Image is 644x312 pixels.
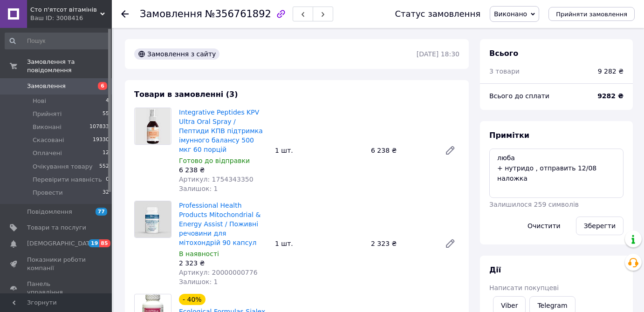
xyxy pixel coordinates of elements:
span: Нові [33,97,46,105]
span: Примітки [489,131,529,140]
span: Замовлення [27,82,66,90]
div: 6 238 ₴ [179,165,267,175]
span: 0 [106,176,109,184]
span: Готово до відправки [179,157,250,164]
div: - 40% [179,294,206,305]
span: Оплачені [33,149,62,157]
span: 55 [103,110,109,118]
div: 9 282 ₴ [598,67,623,76]
span: 12 [103,149,109,157]
div: Ваш ID: 3008416 [30,14,112,22]
span: Залишилося 259 символів [489,201,579,208]
span: 3 товари [489,68,520,75]
button: Очистити [520,217,569,235]
div: 2 323 ₴ [179,258,267,268]
span: Артикул: 1754343350 [179,176,253,183]
a: Редагувати [441,234,459,253]
span: Товари та послуги [27,224,86,232]
span: Артикул: 20000000776 [179,269,258,276]
span: Всього до сплати [489,92,549,100]
button: Прийняти замовлення [548,7,635,21]
span: Дії [489,265,501,274]
div: Замовлення з сайту [134,48,219,60]
span: 32 [103,189,109,197]
span: Прийняті [33,110,62,118]
img: Professional Health Products Mitochondrial & Energy Assist / Поживні речовини для мітохондрій 90 ... [135,201,171,237]
span: Замовлення [140,8,202,20]
b: 9282 ₴ [597,92,623,100]
span: 77 [96,208,107,216]
span: 552 [99,163,109,171]
span: Всього [489,49,518,58]
span: 85 [99,239,110,247]
div: 6 238 ₴ [367,144,437,157]
span: Скасовані [33,136,64,144]
span: 19 [89,239,99,247]
span: Товари в замовленні (3) [134,90,238,99]
time: [DATE] 18:30 [417,50,459,58]
span: Повідомлення [27,208,72,216]
div: Повернутися назад [121,9,129,19]
span: Провести [33,189,63,197]
span: Залишок: 1 [179,185,218,192]
span: В наявності [179,250,219,258]
a: Professional Health Products Mitochondrial & Energy Assist / Поживні речовини для мітохондрій 90 ... [179,202,260,246]
div: 1 шт. [271,144,367,157]
textarea: люба + нутридо , отправить 12/08 наложка [489,149,623,198]
span: Написати покупцеві [489,284,559,292]
span: 6 [98,82,107,90]
span: Cто п'ятсот вітамінів [30,6,100,14]
span: Панель управління [27,280,86,297]
a: Integrative Peptides KPV Ultra Oral Spray / Пептиди КПВ підтримка імунного балансу 500 мкг 60 порцій [179,109,263,153]
span: 107833 [89,123,109,131]
span: Виконані [33,123,62,131]
div: 1 шт. [271,237,367,250]
a: Редагувати [441,141,459,160]
span: 4 [106,97,109,105]
input: Пошук [5,33,110,49]
span: 19330 [93,136,109,144]
span: Виконано [494,10,527,18]
span: Прийняти замовлення [556,11,627,18]
span: Замовлення та повідомлення [27,58,112,75]
span: Перевірити наявність [33,176,102,184]
span: Показники роботи компанії [27,256,86,272]
div: 2 323 ₴ [367,237,437,250]
span: Очікування товару [33,163,93,171]
button: Зберегти [576,217,623,235]
span: №356761892 [205,8,271,20]
span: [DEMOGRAPHIC_DATA] [27,239,96,248]
img: Integrative Peptides KPV Ultra Oral Spray / Пептиди КПВ підтримка імунного балансу 500 мкг 60 порцій [135,108,171,144]
div: Статус замовлення [395,9,480,19]
span: Залишок: 1 [179,278,218,285]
